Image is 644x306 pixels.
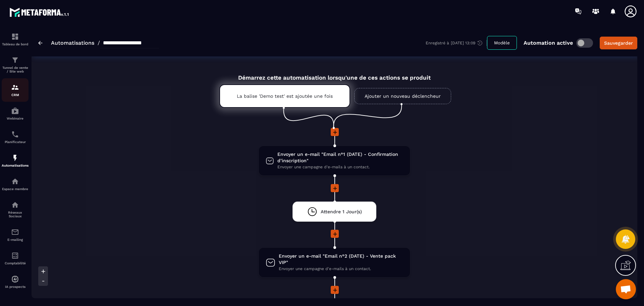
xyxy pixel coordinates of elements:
div: Démarrez cette automatisation lorsqu'une de ces actions se produit [203,67,467,81]
img: email [11,228,19,236]
span: / [98,40,100,46]
p: Automation active [524,40,573,46]
a: automationsautomationsWebinaire [2,102,29,125]
img: social-network [11,201,19,209]
img: automations [11,107,19,115]
a: Automatisations [51,40,94,46]
a: accountantaccountantComptabilité [2,247,29,270]
p: Tunnel de vente / Site web [2,66,29,73]
img: arrow [38,41,43,45]
p: IA prospects [2,285,29,289]
a: automationsautomationsAutomatisations [2,149,29,172]
p: Automatisations [2,164,29,167]
a: emailemailE-mailing [2,223,29,247]
span: Envoyer une campagne d'e-mails à un contact. [279,266,403,272]
p: Réseaux Sociaux [2,211,29,218]
img: automations [11,154,19,162]
p: Espace membre [2,187,29,191]
p: [DATE] 13:09 [451,41,475,45]
a: formationformationTableau de bord [2,28,29,51]
p: Comptabilité [2,261,29,265]
a: Ajouter un nouveau déclencheur [354,88,451,104]
p: Webinaire [2,117,29,120]
button: Sauvegarder [600,37,637,49]
img: accountant [11,252,19,260]
img: formation [11,33,19,41]
img: automations [11,275,19,283]
p: Planificateur [2,140,29,144]
span: Envoyer une campagne d'e-mails à un contact. [277,164,403,170]
span: Envoyer un e-mail "Email n°1 (DATE) - Confirmation d’inscription" [277,151,403,164]
span: Attendre 1 Jour(s) [321,209,362,215]
p: CRM [2,93,29,97]
a: formationformationTunnel de vente / Site web [2,51,29,78]
div: Enregistré à [426,40,487,46]
a: schedulerschedulerPlanificateur [2,125,29,149]
img: automations [11,177,19,185]
img: scheduler [11,130,19,138]
div: Sauvegarder [604,40,633,46]
span: Envoyer un e-mail "Email n°2 (DATE) - Vente pack VIP" [279,253,403,266]
p: Tableau de bord [2,42,29,46]
a: formationformationCRM [2,78,29,102]
button: Modèle [487,36,517,50]
a: social-networksocial-networkRéseaux Sociaux [2,196,29,223]
img: logo [9,6,70,18]
a: automationsautomationsEspace membre [2,172,29,196]
a: Ouvrir le chat [616,279,636,299]
img: formation [11,83,19,91]
p: E-mailing [2,238,29,242]
img: formation [11,56,19,64]
p: La balise 'Demo test' est ajoutée une fois [237,93,333,99]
